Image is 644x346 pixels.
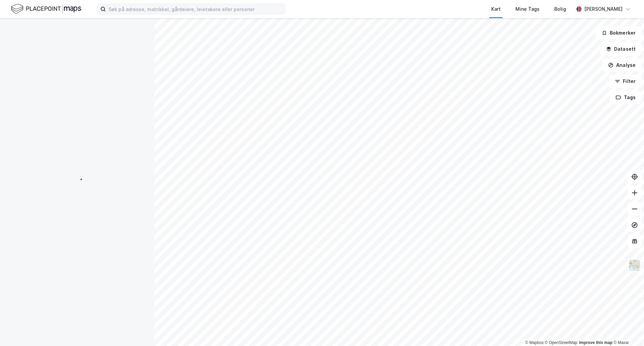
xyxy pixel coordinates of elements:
img: spinner.a6d8c91a73a9ac5275cf975e30b51cfb.svg [72,173,83,183]
a: Improve this map [579,340,612,345]
button: Analyse [602,58,641,72]
div: [PERSON_NAME] [584,5,623,13]
button: Filter [609,75,641,88]
div: Bolig [554,5,566,13]
button: Datasett [600,42,641,56]
div: Kart [491,5,501,13]
div: Mine Tags [515,5,540,13]
iframe: Chat Widget [610,314,644,346]
input: Søk på adresse, matrikkel, gårdeiere, leietakere eller personer [106,4,285,14]
button: Bokmerker [596,26,641,40]
img: logo.f888ab2527a4732fd821a326f86c7f29.svg [11,3,81,15]
button: Tags [610,91,641,104]
a: OpenStreetMap [545,340,578,345]
a: Mapbox [525,340,544,345]
img: Z [628,259,641,272]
